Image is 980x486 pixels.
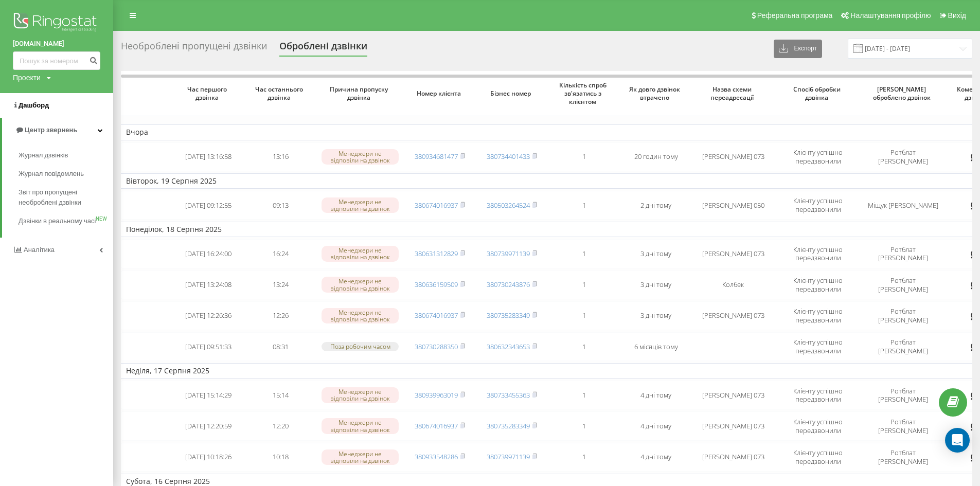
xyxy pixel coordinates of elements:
[774,411,862,440] td: Клієнту успішно передзвонили
[862,239,944,268] td: Ротблат [PERSON_NAME]
[620,191,692,220] td: 2 дні тому
[415,152,458,161] a: 380934681477
[862,443,944,472] td: Ротблат [PERSON_NAME]
[692,142,774,171] td: [PERSON_NAME] 073
[244,332,316,361] td: 08:31
[620,239,692,268] td: 3 дні тому
[322,342,399,351] div: Поза робочим часом
[415,311,458,320] a: 380674016937
[548,411,620,440] td: 1
[172,239,244,268] td: [DATE] 16:24:00
[415,390,458,400] a: 380939963019
[415,452,458,461] a: 380933548286
[774,301,862,330] td: Клієнту успішно передзвонили
[487,152,530,161] a: 380734401433
[870,85,935,101] span: [PERSON_NAME] оброблено дзвінок
[692,301,774,330] td: [PERSON_NAME] 073
[692,271,774,299] td: Колбек
[487,280,530,289] a: 380730243876
[620,301,692,330] td: 3 дні тому
[322,197,399,213] div: Менеджери не відповіли на дзвінок
[620,142,692,171] td: 20 годин тому
[172,271,244,299] td: [DATE] 13:24:08
[322,449,399,465] div: Менеджери не відповіли на дзвінок
[415,249,458,258] a: 380631312829
[279,41,367,57] div: Оброблені дзвінки
[322,387,399,403] div: Менеджери не відповіли на дзвінок
[2,118,113,142] a: Центр звернень
[850,11,931,20] span: Налаштування профілю
[692,443,774,472] td: [PERSON_NAME] 073
[172,142,244,171] td: [DATE] 13:16:58
[692,191,774,220] td: [PERSON_NAME] 050
[548,271,620,299] td: 1
[620,381,692,409] td: 4 дні тому
[326,85,395,101] span: Причина пропуску дзвінка
[487,452,530,461] a: 380739971139
[19,150,68,160] span: Журнал дзвінків
[862,411,944,440] td: Ротблат [PERSON_NAME]
[25,126,77,134] span: Центр звернень
[556,81,612,105] span: Кількість спроб зв'язатись з клієнтом
[945,428,970,453] div: Open Intercom Messenger
[774,332,862,361] td: Клієнту успішно передзвонили
[628,85,684,101] span: Як довго дзвінок втрачено
[19,101,49,109] span: Дашборд
[412,89,468,98] span: Номер клієнта
[774,443,862,472] td: Клієнту успішно передзвонили
[24,246,55,254] span: Аналiтика
[862,191,944,220] td: Міщук [PERSON_NAME]
[13,51,100,70] input: Пошук за номером
[244,191,316,220] td: 09:13
[548,443,620,472] td: 1
[620,332,692,361] td: 6 місяців тому
[548,239,620,268] td: 1
[783,85,853,101] span: Спосіб обробки дзвінка
[244,239,316,268] td: 16:24
[774,271,862,299] td: Клієнту успішно передзвонили
[172,411,244,440] td: [DATE] 12:20:59
[322,149,399,165] div: Менеджери не відповіли на дзвінок
[774,191,862,220] td: Клієнту успішно передзвонили
[244,271,316,299] td: 13:24
[774,40,822,58] button: Експорт
[172,191,244,220] td: [DATE] 09:12:55
[244,142,316,171] td: 13:16
[548,301,620,330] td: 1
[19,146,113,165] a: Журнал дзвінків
[774,142,862,171] td: Клієнту успішно передзвонили
[244,443,316,472] td: 10:18
[172,332,244,361] td: [DATE] 09:51:33
[244,301,316,330] td: 12:26
[244,411,316,440] td: 12:20
[19,216,96,226] span: Дзвінки в реальному часі
[415,421,458,430] a: 380674016937
[548,191,620,220] td: 1
[13,73,41,83] div: Проекти
[487,311,530,320] a: 380735283349
[948,11,966,20] span: Вихід
[322,246,399,261] div: Менеджери не відповіли на дзвінок
[181,85,236,101] span: Час першого дзвінка
[774,381,862,409] td: Клієнту успішно передзвонили
[322,418,399,434] div: Менеджери не відповіли на дзвінок
[548,381,620,409] td: 1
[415,201,458,210] a: 380674016937
[620,411,692,440] td: 4 дні тому
[484,89,540,98] span: Бізнес номер
[862,301,944,330] td: Ротблат [PERSON_NAME]
[774,239,862,268] td: Клієнту успішно передзвонили
[19,212,113,230] a: Дзвінки в реальному часіNEW
[172,301,244,330] td: [DATE] 12:26:36
[121,41,267,57] div: Необроблені пропущені дзвінки
[620,271,692,299] td: 3 дні тому
[757,11,833,20] span: Реферальна програма
[19,169,84,179] span: Журнал повідомлень
[487,201,530,210] a: 380503264524
[692,239,774,268] td: [PERSON_NAME] 073
[862,271,944,299] td: Ротблат [PERSON_NAME]
[487,390,530,400] a: 380733455363
[253,85,308,101] span: Час останнього дзвінка
[548,332,620,361] td: 1
[19,165,113,183] a: Журнал повідомлень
